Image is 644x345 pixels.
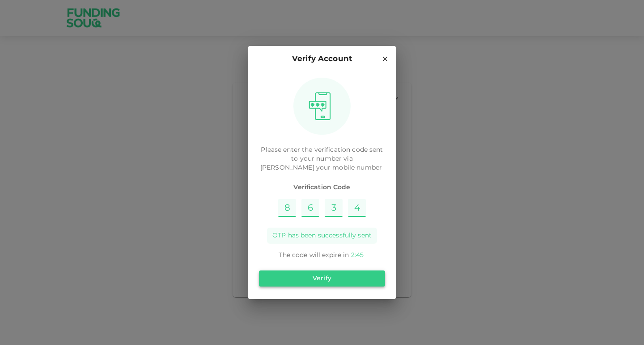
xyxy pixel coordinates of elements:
span: OTP has been successfully sent [272,231,372,240]
input: Please enter OTP character 1 [278,199,296,217]
input: Please enter OTP character 4 [348,199,366,217]
button: Verify [259,270,385,287]
input: Please enter OTP character 3 [325,199,343,217]
span: The code will expire in [279,252,349,258]
img: otpImage [305,92,334,121]
span: your mobile number [316,165,382,171]
p: Verify Account [292,53,352,65]
input: Please enter OTP character 2 [301,199,319,217]
span: Verification Code [259,183,385,192]
p: Please enter the verification code sent to your number via [PERSON_NAME] [259,145,385,172]
span: 2 : 45 [351,252,364,258]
